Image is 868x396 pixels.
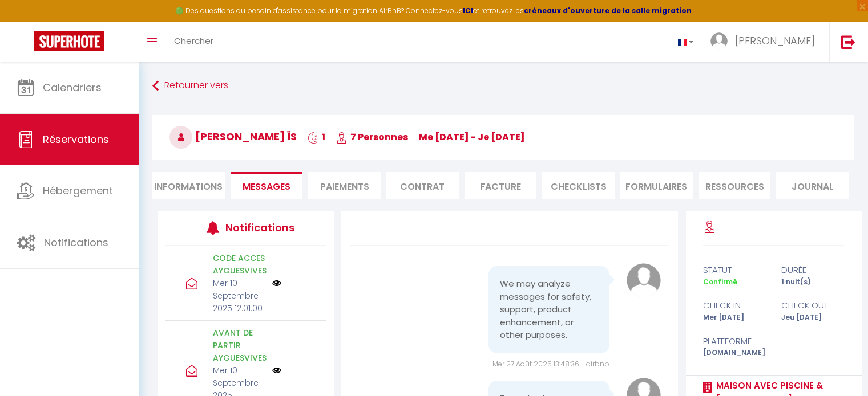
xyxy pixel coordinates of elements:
[627,263,661,297] img: avatar.png
[308,172,381,199] li: Paiements
[44,235,108,250] span: Notifications
[774,277,852,288] div: 1 nuit(s)
[272,279,281,288] img: NO IMAGE
[696,263,774,277] div: statut
[492,359,609,369] span: Mer 27 Août 2025 13:48:36 - airbnb
[272,366,281,375] img: NO IMAGE
[696,312,774,323] div: Mer [DATE]
[703,277,737,287] span: Confirmé
[213,277,265,315] p: Mer 10 Septembre 2025 12:01:00
[174,35,213,47] span: Chercher
[776,172,849,199] li: Journal
[43,132,109,146] span: Réservations
[43,80,102,95] span: Calendriers
[419,130,525,144] span: me [DATE] - je [DATE]
[213,252,265,277] p: CODE ACCES AYGUESVIVES
[735,34,815,48] span: [PERSON_NAME]
[500,277,598,342] pre: We may analyze messages for safety, support, product enhancement, or other purposes.
[710,32,728,50] img: ...
[774,312,852,323] div: Jeu [DATE]
[696,348,774,358] div: [DOMAIN_NAME]
[165,22,222,62] a: Chercher
[225,215,293,240] h3: Notifications
[308,130,325,144] span: 1
[152,76,854,96] a: Retourner vers
[774,263,852,277] div: durée
[774,299,852,312] div: check out
[702,22,829,62] a: ... [PERSON_NAME]
[465,172,537,199] li: Facture
[169,129,297,144] span: [PERSON_NAME] Ïs
[696,334,774,348] div: Plateforme
[386,172,459,199] li: Contrat
[463,6,473,15] a: ICI
[152,172,225,199] li: Informations
[243,180,290,193] span: Messages
[620,172,693,199] li: FORMULAIRES
[524,6,692,15] a: créneaux d'ouverture de la salle migration
[696,299,774,312] div: check in
[213,326,265,364] p: AVANT DE PARTIR AYGUESVIVES
[336,130,408,144] span: 7 Personnes
[841,35,855,49] img: logout
[542,172,615,199] li: CHECKLISTS
[43,183,113,198] span: Hébergement
[34,31,104,51] img: Super Booking
[699,172,771,199] li: Ressources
